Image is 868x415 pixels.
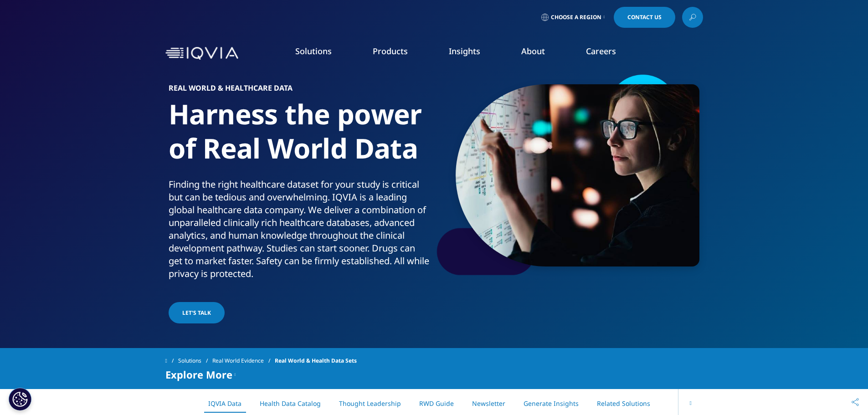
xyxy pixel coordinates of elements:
[208,399,241,408] a: IQVIA Data
[597,399,650,408] a: Related Solutions
[169,84,431,97] h6: Real World & Healthcare Data
[668,399,709,408] a: Explore More
[419,399,454,408] a: RWD Guide
[242,32,703,75] nav: Primary
[586,46,616,56] a: Careers
[178,353,212,369] a: Solutions
[275,353,357,369] span: Real World & Health Data Sets
[169,178,431,286] p: Finding the right healthcare dataset for your study is critical but can be tedious and overwhelmi...
[165,47,238,60] img: IQVIA Healthcare Information Technology and Pharma Clinical Research Company
[551,14,601,21] span: Choose a Region
[260,399,321,408] a: Health Data Catalog
[182,309,211,317] span: Let's Talk
[614,7,675,28] a: Contact Us
[449,46,480,56] a: Insights
[524,399,579,408] a: Generate Insights
[339,399,401,408] a: Thought Leadership
[627,15,662,20] span: Contact Us
[9,388,31,410] button: Cookie Settings
[169,302,225,323] a: Let's Talk
[472,399,505,408] a: Newsletter
[165,369,232,380] span: Explore More
[212,353,275,369] a: Real World Evidence
[295,46,332,56] a: Solutions
[373,46,408,56] a: Products
[169,97,431,178] h1: Harness the power of Real World Data
[456,84,699,266] img: 2054_young-woman-touching-big-digital-monitor.jpg
[521,46,545,56] a: About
